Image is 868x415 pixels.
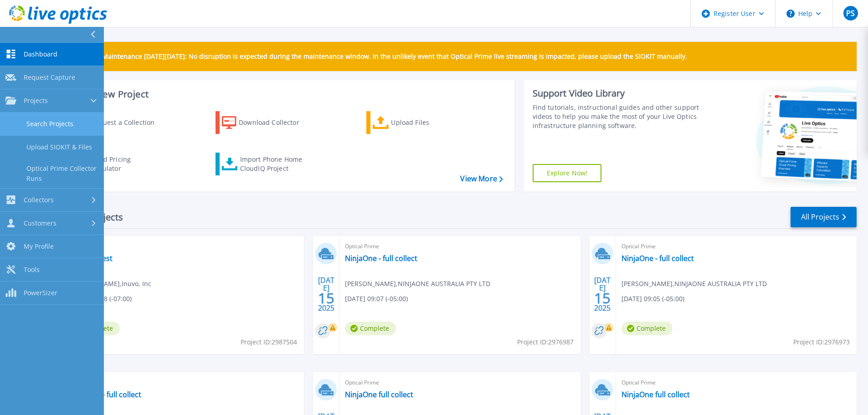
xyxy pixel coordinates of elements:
div: Import Phone Home CloudIQ Project [240,155,311,173]
span: Tools [24,266,40,274]
a: Request a Collection [65,111,166,134]
a: View More [460,174,503,183]
span: [PERSON_NAME] , Inuvo, Inc [69,279,151,289]
div: [DATE] 2025 [594,277,611,311]
a: NinjaOne - full collect [345,254,417,263]
span: Dashboard [24,50,57,58]
a: Explore Now! [533,164,602,182]
a: NinjaOne full collect [345,390,413,399]
span: Collectors [24,196,54,204]
span: Complete [345,322,396,335]
div: Support Video Library [533,87,703,99]
a: NinjaOne - full collect [69,390,141,399]
a: Cloud Pricing Calculator [65,153,166,175]
span: Request Capture [24,73,75,82]
p: Scheduled Maintenance [DATE][DATE]: No disruption is expected during the maintenance window. In t... [68,53,687,60]
span: Optical Prime [69,378,298,388]
a: Download Collector [216,111,317,134]
span: PS [846,10,855,17]
span: Optical Prime [345,378,575,388]
div: [DATE] 2025 [318,277,335,311]
span: [PERSON_NAME] , NINJAONE AUSTRALIA PTY LTD [345,279,490,289]
span: Optical Prime [621,241,851,251]
div: Request a Collection [91,113,164,132]
span: [DATE] 09:05 (-05:00) [621,294,684,304]
a: All Projects [791,207,857,227]
span: Project ID: 2987504 [241,337,297,347]
a: NinjaOne - full collect [621,254,694,263]
div: Upload Files [391,113,464,132]
span: 15 [318,294,334,302]
a: Upload Files [366,111,468,134]
div: Cloud Pricing Calculator [89,155,162,173]
span: 15 [594,294,611,302]
span: PowerSizer [24,289,57,297]
span: My Profile [24,242,54,251]
span: [DATE] 09:07 (-05:00) [345,294,408,304]
span: Optical Prime [621,378,851,388]
span: Optical Prime [69,241,298,251]
span: Project ID: 2976987 [517,337,574,347]
span: [PERSON_NAME] , NINJAONE AUSTRALIA PTY LTD [621,279,767,289]
h3: Start a New Project [65,89,503,99]
span: Project ID: 2976973 [793,337,850,347]
div: Find tutorials, instructional guides and other support videos to help you make the most of your L... [533,103,703,130]
span: Complete [621,322,673,335]
div: Download Collector [239,113,312,132]
span: Projects [24,97,48,105]
a: NinjaOne full collect [621,390,690,399]
span: Optical Prime [345,241,575,251]
span: Customers [24,219,56,227]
